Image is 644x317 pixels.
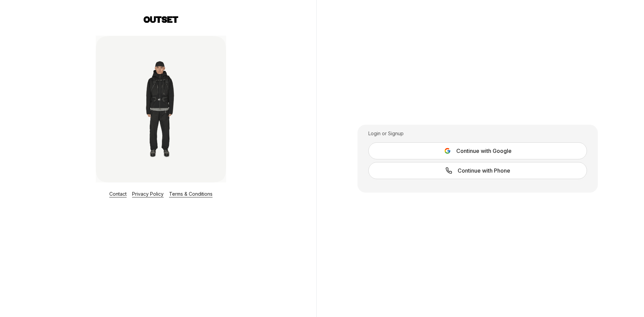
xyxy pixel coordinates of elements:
a: Continue with Phone [368,162,587,179]
span: Continue with Google [456,147,512,155]
a: Privacy Policy [132,191,164,197]
button: Continue with Google [368,142,587,159]
img: Login Layout Image [96,36,226,182]
div: Login or Signup [368,130,587,137]
a: Contact [109,191,127,197]
a: Terms & Conditions [169,191,213,197]
span: Continue with Phone [458,166,510,175]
